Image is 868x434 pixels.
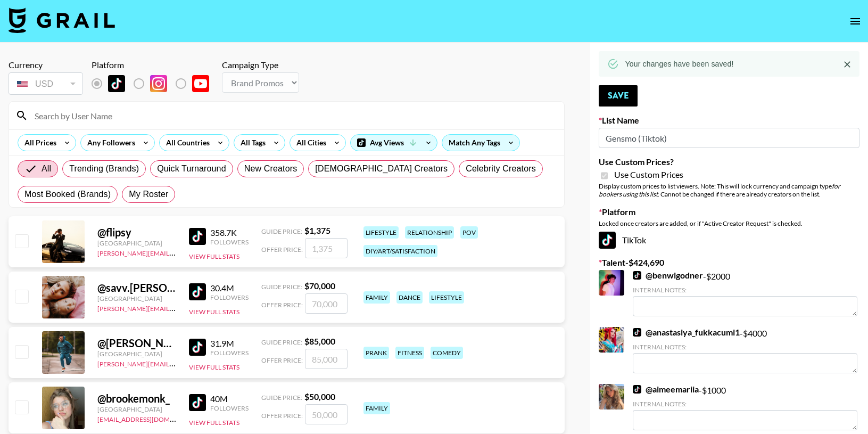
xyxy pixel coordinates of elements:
span: All [42,162,51,175]
img: TikTok [599,232,616,249]
div: - $ 4000 [633,327,857,373]
strong: $ 70,000 [304,281,335,291]
a: @anastasiya_fukkacumi1 [633,327,740,338]
div: Your changes have been saved! [625,54,734,73]
div: prank [363,347,389,359]
input: 50,000 [305,404,348,424]
a: [EMAIL_ADDRESS][DOMAIN_NAME] [97,413,204,423]
input: 1,375 [305,238,348,258]
span: Guide Price: [261,227,302,235]
div: All Prices [18,135,59,151]
img: Instagram [150,75,167,92]
div: Followers [210,238,249,246]
img: TikTok [189,394,206,411]
div: Match Any Tags [442,135,519,151]
div: lifestyle [363,226,399,239]
div: family [363,291,390,304]
img: TikTok [633,385,641,394]
div: All Countries [160,135,212,151]
em: for bookers using this list [599,182,840,198]
span: [DEMOGRAPHIC_DATA] Creators [315,162,448,175]
label: Platform [599,207,859,217]
span: Offer Price: [261,245,303,253]
div: @ flipsy [97,226,176,239]
span: Use Custom Prices [614,169,683,180]
div: diy/art/satisfaction [363,245,437,257]
button: open drawer [845,11,866,32]
label: Use Custom Prices? [599,157,859,167]
span: Guide Price: [261,283,302,291]
div: pov [460,226,478,239]
div: 30.4M [210,283,249,293]
input: 70,000 [305,293,348,314]
input: 85,000 [305,349,348,369]
div: @ brookemonk_ [97,392,176,405]
span: Offer Price: [261,356,303,364]
span: Celebrity Creators [466,162,536,175]
div: Currency is locked to USD [9,70,83,97]
div: Internal Notes: [633,400,857,408]
div: Locked once creators are added, or if "Active Creator Request" is checked. [599,219,859,227]
div: - $ 2000 [633,270,857,316]
strong: $ 1,375 [304,225,330,235]
div: TikTok [599,232,859,249]
strong: $ 50,000 [304,391,335,402]
div: 40M [210,394,249,404]
strong: $ 85,000 [304,336,335,346]
span: New Creators [244,162,297,175]
label: List Name [599,115,859,126]
div: relationship [405,226,454,239]
div: - $ 1000 [633,384,857,430]
div: [GEOGRAPHIC_DATA] [97,405,176,413]
a: [PERSON_NAME][EMAIL_ADDRESS][DOMAIN_NAME] [97,247,255,257]
div: All Cities [290,135,328,151]
div: Followers [210,293,249,301]
button: View Full Stats [189,308,239,316]
img: TikTok [633,328,641,337]
a: [PERSON_NAME][EMAIL_ADDRESS][DOMAIN_NAME] [97,302,255,313]
span: Trending (Brands) [69,162,139,175]
img: Grail Talent [9,7,115,33]
div: USD [11,75,81,93]
img: TikTok [189,339,206,356]
input: Search by User Name [28,107,558,124]
div: comedy [431,347,463,359]
span: My Roster [129,188,168,201]
span: Most Booked (Brands) [24,188,111,201]
span: Offer Price: [261,301,303,309]
button: Close [839,56,855,72]
div: @ [PERSON_NAME].[PERSON_NAME] [97,337,176,350]
a: @aimeemariia [633,384,699,395]
div: family [363,402,390,414]
div: [GEOGRAPHIC_DATA] [97,294,176,302]
div: Internal Notes: [633,343,857,351]
span: Guide Price: [261,394,302,402]
div: [GEOGRAPHIC_DATA] [97,239,176,247]
div: 31.9M [210,338,249,349]
img: TikTok [189,228,206,245]
label: Talent - $ 424,690 [599,257,859,268]
div: Any Followers [81,135,137,151]
img: YouTube [192,75,209,92]
div: Platform [92,60,218,70]
div: @ savv.[PERSON_NAME] [97,281,176,294]
span: Quick Turnaround [157,162,226,175]
div: Avg Views [351,135,437,151]
div: List locked to TikTok. [92,72,218,95]
div: 358.7K [210,227,249,238]
button: View Full Stats [189,252,239,260]
div: Internal Notes: [633,286,857,294]
div: dance [396,291,423,304]
div: [GEOGRAPHIC_DATA] [97,350,176,358]
div: Campaign Type [222,60,299,70]
button: View Full Stats [189,419,239,427]
div: Currency [9,60,83,70]
div: Display custom prices to list viewers. Note: This will lock currency and campaign type . Cannot b... [599,182,859,198]
div: lifestyle [429,291,464,304]
div: Followers [210,349,249,357]
div: All Tags [234,135,268,151]
div: Followers [210,404,249,412]
span: Offer Price: [261,412,303,420]
button: View Full Stats [189,363,239,371]
button: Save [599,85,638,107]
